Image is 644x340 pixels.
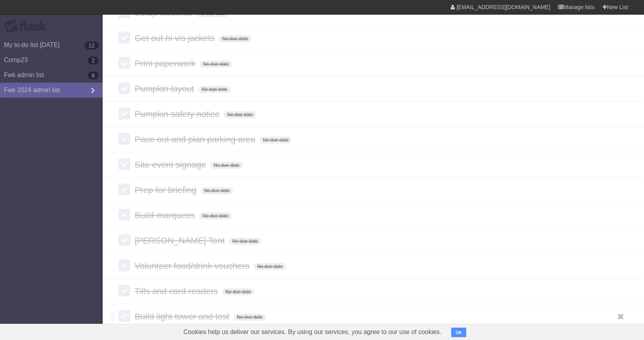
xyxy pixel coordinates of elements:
[222,288,254,295] span: No due date
[200,60,232,68] span: No due date
[135,109,222,119] span: Pumpkin safety notice
[118,285,130,297] label: Done
[199,86,231,93] span: No due date
[118,57,130,69] label: Done
[229,238,261,245] span: No due date
[84,42,99,49] b: 12
[118,259,130,271] label: Done
[88,72,99,79] b: 8
[135,286,220,296] span: Tills and card readers
[201,187,233,194] span: No due date
[135,160,208,170] span: Site event signage
[234,314,266,321] span: No due date
[210,162,242,169] span: No due date
[4,19,51,34] div: Flask
[118,209,130,221] label: Done
[135,134,257,144] span: Pace out and plan parking area
[224,111,256,118] span: No due date
[135,312,231,321] span: Build light tower and test
[135,210,197,220] span: Build marquees
[254,263,286,270] span: No due date
[260,136,292,144] span: No due date
[118,234,130,246] label: Done
[135,33,217,43] span: Get out hi vis jackets
[135,185,199,195] span: Prep for briefing
[88,57,99,64] b: 2
[219,35,251,42] span: No due date
[118,32,130,43] label: Done
[118,183,130,195] label: Done
[451,328,467,337] button: OK
[118,82,130,94] label: Done
[118,133,130,145] label: Done
[135,236,227,246] span: [PERSON_NAME] Tent
[135,84,196,94] span: Pumpkin layout
[118,310,130,322] label: Done
[118,158,130,170] label: Done
[118,108,130,119] label: Done
[199,212,231,219] span: No due date
[176,324,450,340] span: Cookies help us deliver our services. By using our services, you agree to our use of cookies.
[135,261,252,271] span: Volunteer food/drink vouchers
[135,59,197,68] span: Print paperwork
